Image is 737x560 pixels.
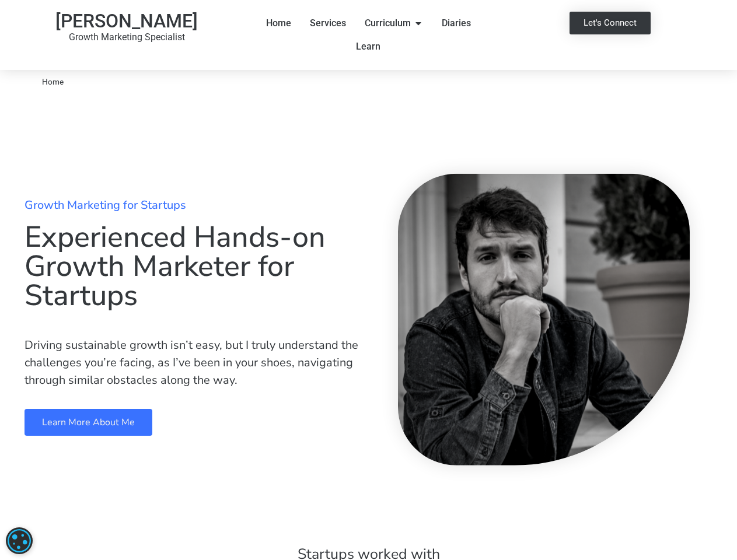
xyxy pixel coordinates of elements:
[55,10,198,32] a: [PERSON_NAME]
[570,12,651,34] a: Let's Connect
[25,409,152,436] a: Learn more about me
[398,174,690,466] img: Ruben Lozano Me Growth Marketing Specialist www.rubenlozano.me 2
[584,19,637,27] span: Let's Connect
[25,337,363,389] p: Driving sustainable growth isn’t easy, but I truly understand the challenges you’re facing, as I’...
[253,12,483,58] nav: Menu
[42,77,64,86] span: Home
[25,199,363,211] h2: Growth Marketing for Startups
[42,418,135,427] span: Learn more about me
[266,16,291,30] span: Home
[365,16,411,30] span: Curriculum
[310,16,346,30] span: Services
[25,223,363,310] h1: Experienced Hands-on Growth Marketer for Startups
[543,434,737,560] iframe: Chat Widget
[253,12,483,58] div: Menu Toggle
[356,40,380,54] span: Learn
[442,16,471,30] span: Diaries
[12,30,242,44] p: Growth Marketing Specialist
